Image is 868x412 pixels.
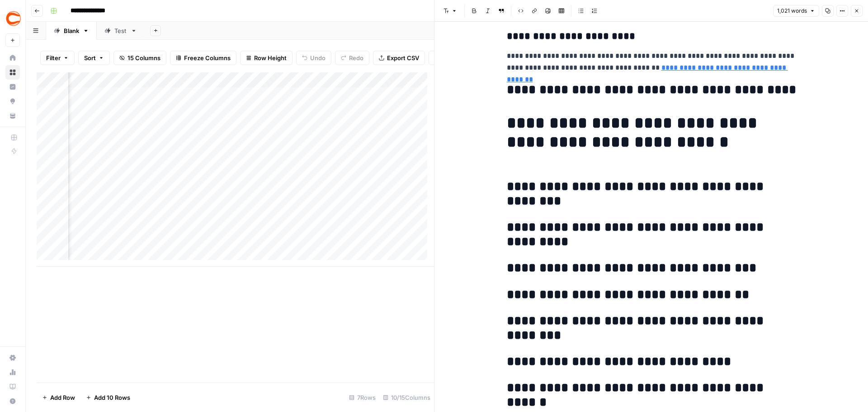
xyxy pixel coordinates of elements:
[50,393,75,402] span: Add Row
[5,94,20,109] a: Opportunities
[5,394,20,408] button: Help + Support
[37,390,80,405] button: Add Row
[80,390,136,405] button: Add 10 Rows
[773,5,819,17] button: 1,021 words
[379,390,434,405] div: 10/15 Columns
[345,390,379,405] div: 7 Rows
[113,51,166,65] button: 15 Columns
[5,65,20,80] a: Browse
[240,51,292,65] button: Row Height
[5,7,20,30] button: Workspace: Covers
[40,51,75,65] button: Filter
[5,365,20,379] a: Usage
[94,393,130,402] span: Add 10 Rows
[5,10,22,27] img: Covers Logo
[46,53,61,62] span: Filter
[170,51,236,65] button: Freeze Columns
[777,7,807,15] span: 1,021 words
[78,51,110,65] button: Sort
[254,53,287,62] span: Row Height
[5,379,20,394] a: Learning Hub
[310,53,325,62] span: Undo
[349,53,363,62] span: Redo
[84,53,96,62] span: Sort
[64,26,79,35] div: Blank
[373,51,425,65] button: Export CSV
[5,109,20,123] a: Your Data
[127,53,160,62] span: 15 Columns
[296,51,331,65] button: Undo
[5,80,20,94] a: Insights
[184,53,231,62] span: Freeze Columns
[114,26,127,35] div: Test
[5,350,20,365] a: Settings
[387,53,419,62] span: Export CSV
[5,51,20,65] a: Home
[335,51,369,65] button: Redo
[46,22,97,40] a: Blank
[97,22,145,40] a: Test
